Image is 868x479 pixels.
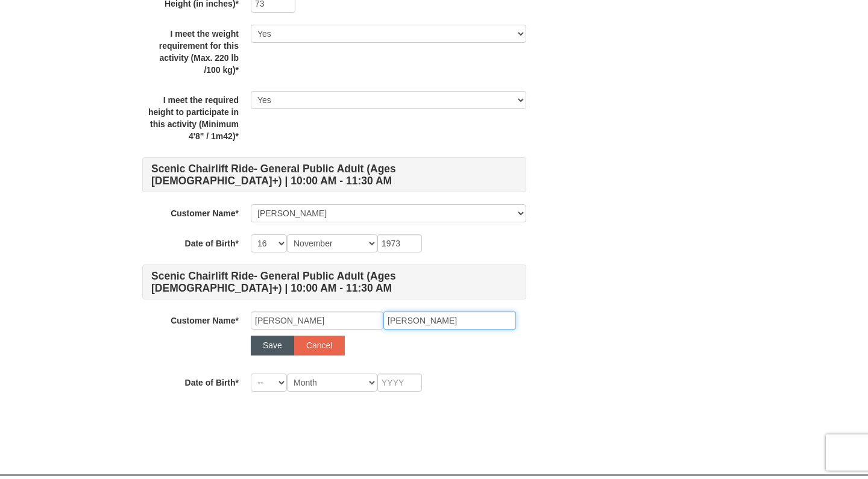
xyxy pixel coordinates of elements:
strong: Date of Birth* [185,378,239,387]
input: First Name [251,312,383,330]
strong: I meet the weight requirement for this activity (Max. 220 lb /100 kg)* [159,29,239,75]
button: Cancel [294,336,345,355]
strong: I meet the required height to participate in this activity (Minimum 4'8" / 1m42)* [148,95,239,141]
strong: Customer Name* [171,208,239,218]
input: YYYY [377,374,422,392]
h4: Scenic Chairlift Ride- General Public Adult (Ages [DEMOGRAPHIC_DATA]+) | 10:00 AM - 11:30 AM [142,157,526,192]
strong: Customer Name* [171,316,239,325]
h4: Scenic Chairlift Ride- General Public Adult (Ages [DEMOGRAPHIC_DATA]+) | 10:00 AM - 11:30 AM [142,265,526,299]
input: Last Name [383,312,516,330]
button: Save [251,336,294,355]
input: YYYY [377,234,422,252]
strong: Date of Birth* [185,239,239,248]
